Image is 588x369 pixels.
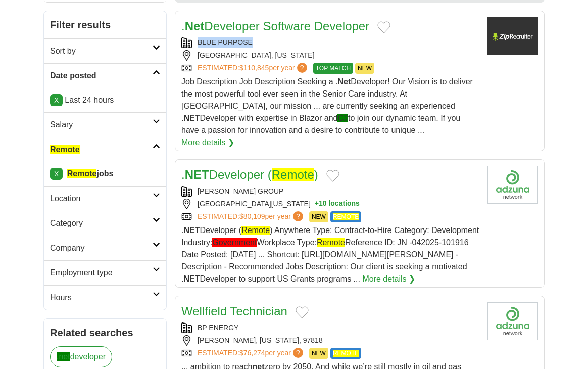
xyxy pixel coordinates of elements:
h2: Location [50,193,153,205]
h2: Hours [50,292,153,304]
span: $80,109 [239,212,265,220]
a: X [50,168,63,180]
a: Category [44,211,166,236]
button: Add to favorite jobs [296,306,309,318]
span: ? [297,63,307,73]
span: Remote [67,169,97,178]
a: More details ❯ [181,136,234,149]
button: +10 locations [315,199,360,209]
span: C# [337,114,348,122]
strong: NET [183,114,200,122]
strong: NET [183,274,200,283]
a: Employment type [44,260,166,285]
span: NEW [309,211,328,222]
span: ? [293,211,303,221]
h2: Salary [50,119,153,131]
a: More details ❯ [362,273,415,285]
span: Remote [50,145,80,154]
a: .NetDeveloper Software Developer [181,19,369,33]
h2: Date posted [50,70,153,82]
a: Location [44,186,166,211]
a: Sort by [44,38,166,63]
a: .NETDeveloper (Remote) [181,168,318,181]
img: Company logo [487,17,538,55]
a: [PERSON_NAME] GROUP [198,187,283,195]
div: [PERSON_NAME], [US_STATE], 97818 [181,335,479,346]
span: Remote [272,168,314,181]
div: BLUE PURPOSE [181,37,479,48]
h2: Related searches [50,325,160,340]
img: Eliassen Group logo [487,166,538,204]
span: + [315,199,319,209]
span: $76,274 [239,349,265,357]
p: Last 24 hours [50,94,160,106]
a: Remote [44,137,166,162]
span: TOP MATCH [313,63,353,74]
div: [GEOGRAPHIC_DATA][US_STATE] [181,199,479,209]
strong: NET [183,226,200,235]
span: REMOTE [333,350,359,357]
span: Government [212,238,257,247]
span: REMOTE [333,213,359,220]
strong: jobs [67,169,114,178]
span: Remote [317,238,345,247]
a: ESTIMATED:$110,845per year? [198,63,309,74]
h2: Filter results [44,11,166,38]
span: ? [293,348,303,358]
button: Add to favorite jobs [326,170,339,182]
a: ESTIMATED:$76,274per year? [198,348,305,359]
a: Company [44,236,166,260]
a: Hours [44,285,166,310]
strong: Net [338,77,351,86]
a: Salary [44,112,166,137]
h2: Company [50,242,153,254]
h2: Category [50,217,153,229]
span: NEW [309,348,328,359]
a: .netdeveloper [50,346,112,367]
span: Remote [241,226,270,235]
strong: NET [185,168,209,181]
h2: Employment type [50,267,153,279]
a: Wellfield Technician [181,304,287,318]
span: NEW [355,63,374,74]
span: . Developer ( ) Anywhere Type: Contract-to-Hire Category: Development Industry: Workplace Type: R... [181,226,479,283]
span: .net [57,352,70,361]
strong: Net [185,19,205,33]
a: X [50,94,63,106]
div: [GEOGRAPHIC_DATA], [US_STATE] [181,50,479,61]
span: Job Description Job Description Seeking a . Developer! Our Vision is to deliver the most powerful... [181,77,473,134]
a: ESTIMATED:$80,109per year? [198,211,305,222]
h2: Sort by [50,45,153,57]
div: BP ENERGY [181,322,479,333]
a: Date posted [44,63,166,88]
img: Company logo [487,302,538,340]
span: $110,845 [239,64,269,72]
button: Add to favorite jobs [377,21,390,33]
